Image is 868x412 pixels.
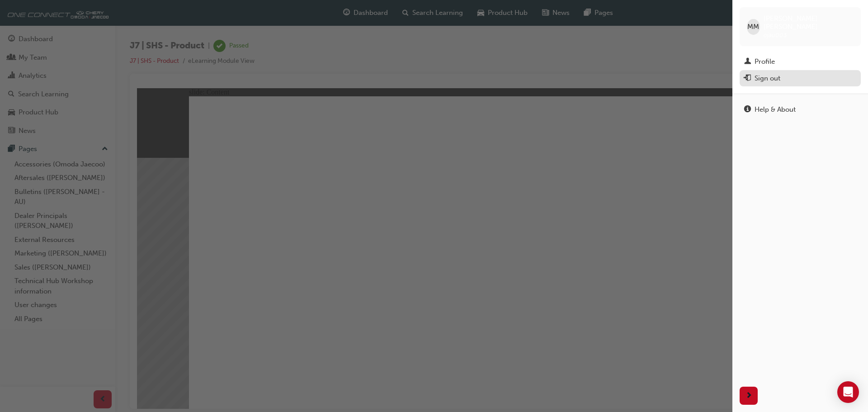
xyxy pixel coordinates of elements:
[745,390,752,402] span: next-icon
[740,53,861,70] a: Profile
[764,14,854,31] span: [PERSON_NAME] [PERSON_NAME]
[744,75,751,83] span: exit-icon
[837,381,859,403] div: Open Intercom Messenger
[744,58,751,66] span: man-icon
[747,22,759,32] span: MM
[755,73,780,84] div: Sign out
[744,106,751,114] span: info-icon
[755,57,775,67] div: Profile
[764,31,787,39] span: ojau003
[740,101,861,118] a: Help & About
[740,70,861,87] button: Sign out
[755,104,796,115] div: Help & About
